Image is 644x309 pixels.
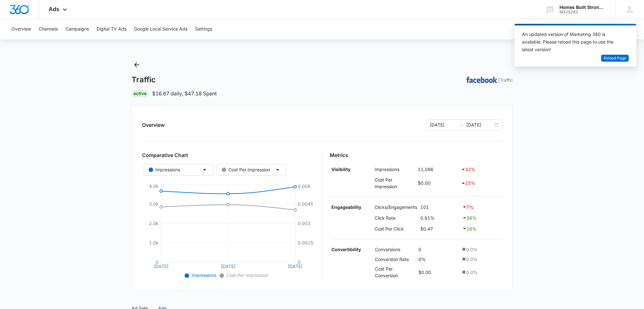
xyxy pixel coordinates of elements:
[65,19,89,39] button: Campaigns
[417,164,459,175] td: 11,096
[152,90,217,97] p: $16.67 daily , $47.18 Spent
[149,166,180,173] div: Impressions
[132,60,142,70] button: Back
[373,175,417,191] td: Cost Per Impression
[298,221,310,226] tspan: 0.003
[417,264,459,280] td: $0.00
[298,183,310,189] tspan: 0.006
[604,55,626,61] span: Reload Page
[298,259,301,265] tspan: 0
[559,5,606,10] div: account name
[149,221,159,226] tspan: 2.0k
[601,55,629,62] button: Reload Page
[331,167,350,172] strong: Visibility
[97,19,126,39] button: Digital TV Ads
[419,223,460,234] td: $0.47
[373,212,419,223] td: Click Rate
[373,264,417,280] td: Cost Per Conversion
[132,90,148,97] div: Active
[142,121,165,129] h2: Overview
[11,19,31,39] button: Overview
[49,6,59,12] span: Ads
[298,201,313,207] tspan: 0.0045
[462,203,501,211] div: 7 %
[156,259,159,265] tspan: 0
[331,247,361,252] strong: Convertibility
[462,214,501,222] div: 38 %
[331,204,361,210] strong: Engageability
[522,31,621,53] div: An updated version of Marketing 360 is available. Please reload this page to use the latest version!
[195,19,212,39] button: Settings
[459,122,464,127] span: to
[222,166,270,173] div: Cost Per Impression
[39,19,58,39] button: Channels
[417,175,459,191] td: $0.00
[462,225,501,232] div: 16 %
[461,269,501,276] div: 0.0 %
[330,151,502,159] h3: Metrics
[430,121,456,128] input: Start date
[419,212,460,223] td: 0.91%
[466,121,493,128] input: End date
[221,264,235,269] tspan: [DATE]
[288,264,302,269] tspan: [DATE]
[559,10,606,14] div: account id
[154,264,168,269] tspan: [DATE]
[132,75,156,85] h1: Traffic
[459,122,464,127] span: swap-right
[149,183,159,189] tspan: 4.0k
[134,19,187,39] button: Google Local Service Ads
[466,77,498,83] img: FACEBOOK
[498,77,513,83] p: | Traffic
[190,272,216,278] span: Impressions
[298,240,313,245] tspan: 0.0015
[149,240,159,245] tspan: 1.0k
[373,202,419,213] td: Clicks/Engagements
[461,256,501,263] div: 0.0 %
[417,244,459,254] td: 0
[373,164,417,175] td: Impressions
[217,164,287,175] button: Cost Per Impression
[417,254,459,264] td: 0%
[144,164,214,175] button: Impressions
[461,166,500,173] div: 32 %
[373,244,417,254] td: Conversions
[225,272,268,278] span: Cost Per Impression
[419,202,460,213] td: 101
[373,223,419,234] td: Cost Per Click
[142,151,315,159] h3: Comparative Chart
[373,254,417,264] td: Conversion Rate
[149,201,159,207] tspan: 3.0k
[461,246,501,253] div: 0.0 %
[461,179,500,187] div: 15 %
